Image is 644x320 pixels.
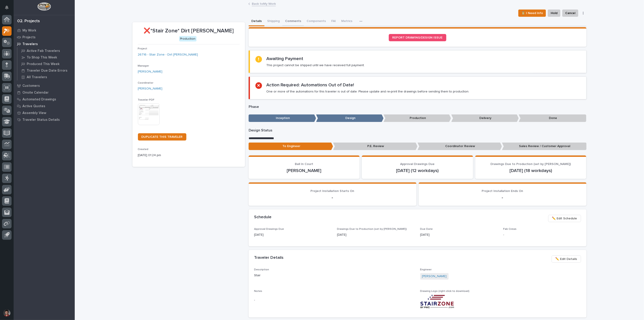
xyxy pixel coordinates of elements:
[138,69,163,74] a: [PERSON_NAME]
[337,233,415,237] p: [DATE]
[311,189,354,193] span: Project Installation Starts On
[22,97,56,102] p: Automated Drawings
[254,255,284,260] h2: Traveler Details
[384,114,451,122] p: Production
[254,273,415,278] p: Stair
[548,10,560,17] button: Hold
[548,215,581,222] button: ✏️ Edit Schedule
[138,65,149,67] span: Manager
[254,168,354,173] p: [PERSON_NAME]
[420,233,498,237] p: [DATE]
[316,114,384,122] p: Design
[254,195,411,200] p: -
[337,228,407,230] span: Drawings Due to Production (set by [PERSON_NAME])
[267,63,365,67] p: This project cannot be shipped until we have received full payment.
[555,256,577,262] span: ✏️ Edit Details
[422,274,447,279] a: [PERSON_NAME]
[503,233,581,237] p: -
[254,228,284,230] span: Approval Drawings Due
[17,61,75,67] a: Produced This Week
[252,1,276,6] a: Back toMy Work
[17,74,75,80] a: All Travelers
[6,5,12,13] div: Notifications
[138,99,155,101] span: Traveler PDF
[249,114,316,122] p: Inception
[22,35,36,39] p: Projects
[22,111,46,115] p: Assembly View
[249,105,586,109] p: Phase
[142,135,183,138] span: DUPLICATE THIS TRAVELER
[138,153,240,158] p: [DATE] 01:24 pm
[2,3,12,12] button: Notifications
[267,82,354,88] h2: Action Required: Automations Out of Date!
[282,17,304,26] button: Comments
[22,29,36,33] p: My Work
[491,162,571,166] span: Drawings Due to Production (set by [PERSON_NAME])
[333,143,418,150] p: P.E. Review
[14,89,75,96] a: Onsite Calendar
[418,143,502,150] p: Coordinator Review
[138,47,147,50] span: Project
[389,34,446,41] a: REPORT DRAWING/DESIGN ISSUE
[37,2,51,11] img: Workspace Logo
[14,27,75,34] a: My Work
[27,75,47,79] p: All Travelers
[22,104,45,108] p: Active Quotes
[518,10,546,17] button: ⏳ I Need Info
[400,162,435,166] span: Approval Drawings Due
[14,103,75,109] a: Active Quotes
[22,84,40,88] p: Customers
[14,96,75,103] a: Automated Drawings
[17,54,75,61] a: To Shop This Week
[254,215,272,220] h2: Schedule
[27,69,67,73] p: Traveler Due Date Errors
[551,10,557,16] span: Hold
[295,162,313,166] span: Ball In Court
[420,295,454,308] img: L4aKRJFRE91Ol9oszclSzifqgYIVRyxRElJjuMKuJ4o
[138,82,154,84] span: Coordinator
[329,17,339,26] button: FAI
[424,195,581,200] p: -
[27,49,60,53] p: Active Fab Travelers
[27,56,57,60] p: To Shop This Week
[138,86,163,91] a: [PERSON_NAME]
[14,109,75,116] a: Assembly View
[339,17,355,26] button: Metrics
[254,233,332,237] p: [DATE]
[264,17,282,26] button: Shipping
[138,133,186,141] a: DUPLICATE THIS TRAVELER
[254,298,415,303] p: -
[14,82,75,89] a: Customers
[521,10,543,16] span: ⏳ I Need Info
[254,268,269,271] span: Description
[482,189,523,193] span: Project Installation Ends On
[267,56,303,61] h2: Awaiting Payment
[420,268,432,271] span: Engineer
[451,114,519,122] p: Delivery
[138,28,240,34] p: ❌*Stair Zone* Dirt [PERSON_NAME]
[138,52,198,57] a: 26716 - Stair Zone - Dirt [PERSON_NAME]
[552,255,581,263] button: ✏️ Edit Details
[22,42,38,46] p: Travelers
[503,228,517,230] span: Fab Crews
[249,128,586,133] p: Design Status
[420,290,470,293] span: Drawing Logo (right-click to download)
[2,308,12,318] button: users-avatar
[304,17,329,26] button: Components
[565,10,575,16] span: Cancel
[22,118,60,122] p: Traveler Status Details
[17,67,75,74] a: Traveler Due Date Errors
[420,228,433,230] span: Due Date
[22,91,49,95] p: Onsite Calendar
[519,114,586,122] p: Done
[17,48,75,54] a: Active Fab Travelers
[254,290,262,293] span: Notes
[392,36,443,39] span: REPORT DRAWING/DESIGN ISSUE
[249,143,333,150] p: To Engineer
[27,62,60,66] p: Produced This Week
[481,168,581,173] p: [DATE] (18 workdays)
[14,116,75,123] a: Traveler Status Details
[179,36,197,42] div: Production
[502,143,586,150] p: Sales Review / Customer Approval
[552,216,577,221] span: ✏️ Edit Schedule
